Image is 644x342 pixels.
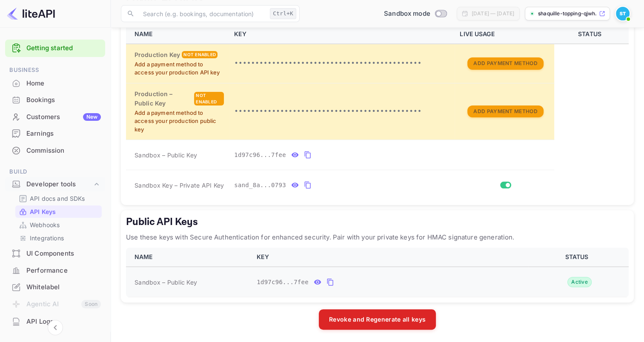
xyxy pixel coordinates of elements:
[5,262,105,278] a: Performance
[554,25,629,44] th: STATUS
[5,92,105,108] a: Bookings
[5,313,105,330] div: API Logs
[229,25,455,44] th: KEY
[5,92,105,108] div: Bookings
[472,10,514,17] div: [DATE] — [DATE]
[15,205,102,218] div: API Keys
[467,107,543,114] a: Add Payment Method
[30,207,56,216] p: API Keys
[126,25,229,44] th: NAME
[616,7,630,20] img: Shaquille Topping
[467,59,543,66] a: Add Payment Method
[234,181,286,190] span: sand_8a...0793
[126,25,629,200] table: private api keys table
[5,245,105,261] a: UI Components
[5,279,105,295] a: Whitelabel
[7,7,55,20] img: LiteAPI logo
[30,194,85,203] p: API docs and SDKs
[126,232,629,242] p: Use these keys with Secure Authentication for enhanced security. Pair with your private keys for ...
[19,220,98,229] a: Webhooks
[5,125,105,141] a: Earnings
[15,232,102,244] div: Integrations
[257,278,309,287] span: 1d97c96...7fee
[5,167,105,177] span: Build
[15,219,102,231] div: Webhooks
[467,57,543,70] button: Add Payment Method
[83,113,101,121] div: New
[26,249,101,259] div: UI Components
[567,277,592,287] div: Active
[135,278,197,287] span: Sandbox – Public Key
[26,129,101,139] div: Earnings
[26,266,101,276] div: Performance
[19,234,98,242] a: Integrations
[135,60,224,77] p: Add a payment method to access your production API key
[528,248,629,267] th: STATUS
[19,207,98,216] a: API Keys
[26,282,101,292] div: Whitelabel
[5,75,105,92] div: Home
[384,9,430,19] span: Sandbox mode
[270,8,296,19] div: Ctrl+K
[26,112,101,122] div: Customers
[19,194,98,203] a: API docs and SDKs
[26,146,101,156] div: Commission
[26,43,101,53] a: Getting started
[234,151,286,160] span: 1d97c96...7fee
[30,234,64,242] p: Integrations
[538,10,597,17] p: shaquille-topping-qjwh...
[126,248,629,297] table: public api keys table
[135,89,192,108] h6: Production – Public Key
[5,66,105,75] span: Business
[319,309,436,330] button: Revoke and Regenerate all keys
[182,51,218,58] div: Not enabled
[26,79,101,88] div: Home
[138,5,266,22] input: Search (e.g. bookings, documentation)
[26,317,101,327] div: API Logs
[194,92,224,105] div: Not enabled
[26,95,101,105] div: Bookings
[5,245,105,262] div: UI Components
[252,248,528,267] th: KEY
[135,109,224,134] p: Add a payment method to access your production public key
[48,320,63,335] button: Collapse navigation
[126,215,629,229] h5: Public API Keys
[5,279,105,296] div: Whitelabel
[5,313,105,329] a: API Logs
[30,220,60,229] p: Webhooks
[467,105,543,118] button: Add Payment Method
[5,40,105,57] div: Getting started
[5,177,105,192] div: Developer tools
[5,262,105,279] div: Performance
[455,25,554,44] th: LIVE USAGE
[5,142,105,159] div: Commission
[5,125,105,142] div: Earnings
[126,248,252,267] th: NAME
[5,109,105,125] a: CustomersNew
[5,75,105,91] a: Home
[135,151,197,160] span: Sandbox – Public Key
[26,180,92,189] div: Developer tools
[135,182,224,189] span: Sandbox Key – Private API Key
[381,9,450,19] div: Switch to Production mode
[5,142,105,158] a: Commission
[15,192,102,205] div: API docs and SDKs
[135,50,180,60] h6: Production Key
[234,58,449,68] p: •••••••••••••••••••••••••••••••••••••••••••••
[5,109,105,125] div: CustomersNew
[234,106,449,117] p: •••••••••••••••••••••••••••••••••••••••••••••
